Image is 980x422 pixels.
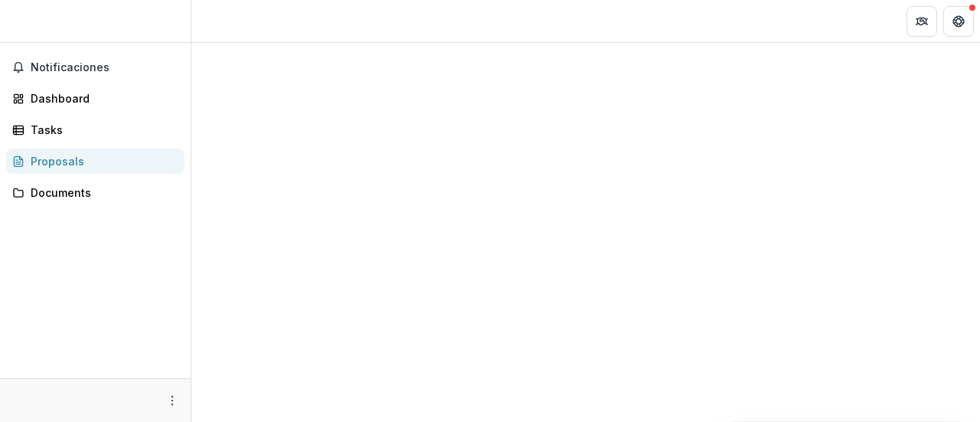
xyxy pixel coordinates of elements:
font: Notificaciones [31,61,109,74]
button: Obtener ayuda [943,6,974,37]
button: Más [163,391,181,410]
div: Tasks [31,122,172,138]
a: Proposals [6,149,185,174]
div: Documents [31,185,172,201]
a: Tasks [6,117,185,142]
a: Documents [6,180,185,205]
div: Dashboard [31,90,172,106]
a: Dashboard [6,86,185,111]
button: Notificaciones [6,55,185,80]
button: Fogonadura [906,6,937,37]
div: Proposals [31,153,172,169]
